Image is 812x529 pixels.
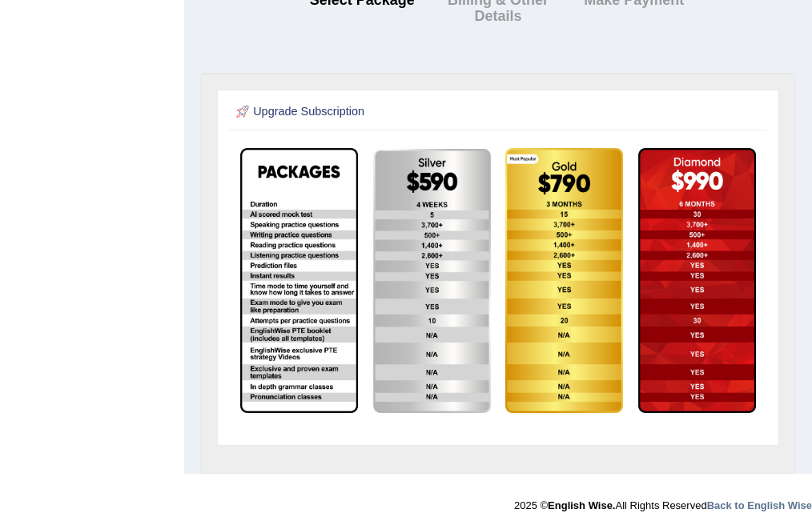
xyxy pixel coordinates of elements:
[233,102,562,122] h2: Upgrade Subscription
[373,149,491,413] img: aud-online-silver.png
[505,148,623,412] img: aud-online-gold.png
[548,499,615,511] strong: English Wise.
[514,490,812,513] div: 2025 © All Rights Reserved
[240,148,358,412] img: EW package
[707,499,812,511] a: Back to English Wise
[638,148,756,412] img: aud-online-diamond.png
